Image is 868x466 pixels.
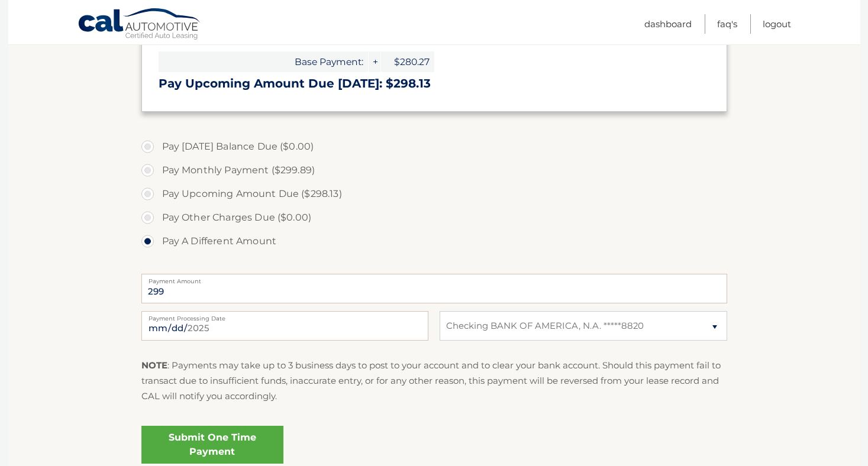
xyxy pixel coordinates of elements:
label: Pay Monthly Payment ($299.89) [141,158,727,182]
a: Submit One Time Payment [141,426,283,464]
span: $280.27 [381,51,434,72]
label: Pay Upcoming Amount Due ($298.13) [141,182,727,206]
a: Dashboard [644,14,692,34]
input: Payment Date [141,311,428,341]
span: Base Payment: [159,51,368,72]
label: Payment Amount [141,274,727,283]
label: Pay [DATE] Balance Due ($0.00) [141,135,727,158]
a: Logout [763,14,791,34]
span: + [369,51,380,72]
p: : Payments may take up to 3 business days to post to your account and to clear your bank account.... [141,358,727,404]
label: Payment Processing Date [141,311,428,321]
label: Pay Other Charges Due ($0.00) [141,206,727,229]
a: FAQ's [717,14,737,34]
input: Payment Amount [141,274,727,303]
h3: Pay Upcoming Amount Due [DATE]: $298.13 [159,76,710,91]
label: Pay A Different Amount [141,229,727,253]
strong: NOTE [141,360,167,371]
a: Cal Automotive [78,8,202,42]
